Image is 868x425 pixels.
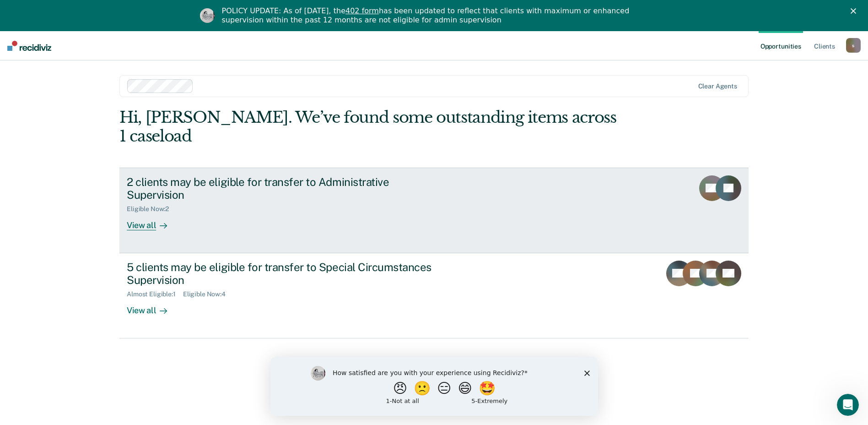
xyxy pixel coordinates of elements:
[119,108,623,146] div: Hi, [PERSON_NAME]. We’ve found some outstanding items across 1 caseload
[119,253,749,338] a: 5 clients may be eligible for transfer to Special Circumstances SupervisionAlmost Eligible:1Eligi...
[7,41,51,51] img: Recidiviz
[698,82,737,90] div: Clear agents
[222,6,654,25] div: POLICY UPDATE: As of [DATE], the has been updated to reflect that clients with maximum or enhance...
[759,31,803,60] a: Opportunities
[837,394,859,416] iframe: Intercom live chat
[127,298,178,316] div: View all
[345,6,379,15] a: 402 form
[127,205,176,213] div: Eligible Now : 2
[846,38,861,53] button: s
[127,175,448,202] div: 2 clients may be eligible for transfer to Administrative Supervision
[127,213,178,231] div: View all
[270,357,598,416] iframe: Survey by Kim from Recidiviz
[119,168,749,253] a: 2 clients may be eligible for transfer to Administrative SupervisionEligible Now:2View all
[183,290,233,298] div: Eligible Now : 4
[200,8,215,23] img: Profile image for Kim
[851,8,860,14] div: Close
[127,261,448,287] div: 5 clients may be eligible for transfer to Special Circumstances Supervision
[812,31,837,60] a: Clients
[127,290,183,298] div: Almost Eligible : 1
